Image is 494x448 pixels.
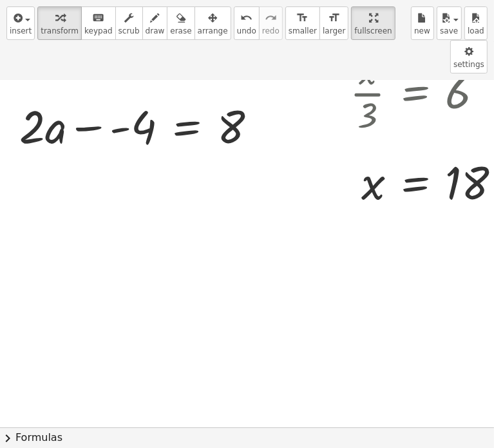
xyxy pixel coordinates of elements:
span: insert [10,26,32,35]
button: settings [450,40,488,73]
button: keyboardkeypad [81,6,116,40]
span: larger [323,26,345,35]
button: new [411,6,434,40]
button: transform [37,6,82,40]
span: new [414,26,430,35]
span: erase [170,26,191,35]
span: scrub [119,26,140,35]
span: draw [146,26,165,35]
button: save [437,6,462,40]
button: format_sizelarger [319,6,348,40]
span: keypad [84,26,113,35]
span: save [440,26,458,35]
span: arrange [198,26,228,35]
button: load [464,6,488,40]
i: undo [240,10,252,26]
button: draw [142,6,168,40]
button: arrange [195,6,231,40]
button: insert [6,6,35,40]
span: undo [237,26,256,35]
i: keyboard [92,10,104,26]
i: format_size [328,10,340,26]
button: scrub [115,6,143,40]
span: smaller [289,26,317,35]
i: redo [265,10,277,26]
span: redo [262,26,280,35]
span: settings [453,60,484,69]
button: fullscreen [351,6,395,40]
button: redoredo [259,6,283,40]
button: format_sizesmaller [285,6,320,40]
span: load [468,26,484,35]
button: erase [167,6,195,40]
i: format_size [296,10,309,26]
button: undoundo [234,6,260,40]
span: transform [41,26,79,35]
span: fullscreen [354,26,392,35]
